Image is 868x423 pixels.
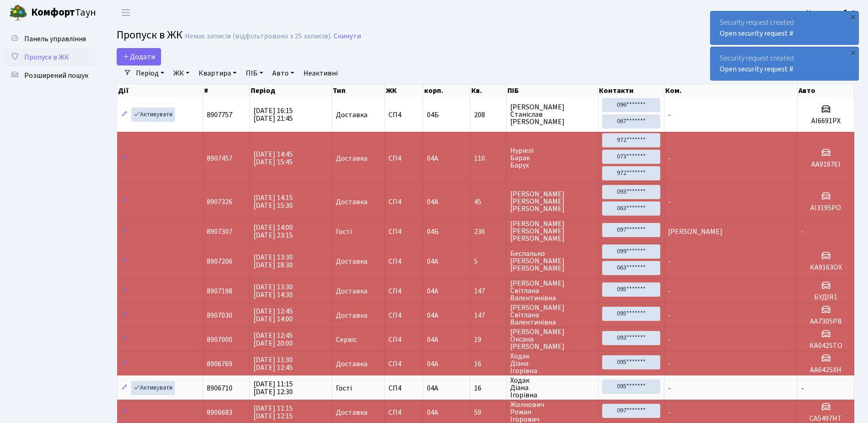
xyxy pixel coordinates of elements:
[336,155,367,162] span: Доставка
[801,383,804,393] span: -
[427,407,438,418] span: 04А
[668,310,671,320] span: -
[388,228,419,235] span: СП4
[117,84,203,97] th: Дії
[668,256,671,266] span: -
[24,70,88,81] span: Розширений пошук
[510,103,594,125] span: [PERSON_NAME] Станіслав [PERSON_NAME]
[427,359,438,369] span: 04А
[207,286,232,296] span: 8907198
[427,153,438,163] span: 04А
[474,287,502,295] span: 147
[801,204,850,212] h5: АІ3195РО
[423,84,471,97] th: корп.
[507,84,598,97] th: ПІБ
[253,149,293,167] span: [DATE] 14:45 [DATE] 15:45
[474,111,502,119] span: 208
[388,287,419,295] span: СП4
[131,381,175,395] a: Активувати
[711,11,858,44] div: Security request created
[253,403,293,421] span: [DATE] 11:15 [DATE] 12:15
[385,84,423,97] th: ЖК
[207,153,232,163] span: 8907457
[668,153,671,163] span: -
[427,286,438,296] span: 04А
[132,65,168,81] a: Період
[24,34,86,44] span: Панель управління
[253,306,293,324] span: [DATE] 12:45 [DATE] 14:00
[474,155,502,162] span: 110
[668,227,722,237] span: [PERSON_NAME]
[24,52,69,62] span: Пропуск в ЖК
[474,336,502,343] span: 19
[114,5,137,20] button: Переключити навігацію
[195,65,240,81] a: Квартира
[427,197,438,207] span: 04А
[207,227,232,237] span: 8907307
[510,377,594,399] span: Ходак Діана Ігорівна
[427,256,438,266] span: 04А
[510,280,594,302] span: [PERSON_NAME] Світлана Валентинівна
[5,48,96,66] a: Пропуск в ЖК
[720,28,793,38] a: Open security request #
[668,407,671,418] span: -
[801,293,850,302] h5: БУДІЯ1
[848,48,857,57] div: ×
[510,328,594,350] span: [PERSON_NAME] Оксана [PERSON_NAME]
[253,106,293,124] span: [DATE] 16:15 [DATE] 21:45
[720,64,793,74] a: Open security request #
[474,385,502,392] span: 16
[388,258,419,265] span: СП4
[664,84,798,97] th: Ком.
[207,310,232,320] span: 8907030
[253,252,293,270] span: [DATE] 13:30 [DATE] 18:30
[388,111,419,119] span: СП4
[170,65,193,81] a: ЖК
[470,84,507,97] th: Кв.
[427,335,438,345] span: 04А
[427,227,439,237] span: 04Б
[207,359,232,369] span: 8906769
[334,32,361,41] a: Скинути
[474,258,502,265] span: 5
[510,147,594,169] span: Нуріелі Барак Барух
[203,84,250,97] th: #
[388,198,419,206] span: СП4
[510,220,594,242] span: [PERSON_NAME] [PERSON_NAME] [PERSON_NAME]
[332,84,385,97] th: Тип
[427,110,439,120] span: 04Б
[250,84,332,97] th: Період
[253,193,293,211] span: [DATE] 14:15 [DATE] 15:30
[253,355,293,373] span: [DATE] 11:30 [DATE] 12:45
[123,52,155,62] span: Додати
[31,5,96,21] span: Таун
[336,409,367,416] span: Доставка
[388,336,419,343] span: СП4
[388,360,419,368] span: СП4
[300,65,341,81] a: Неактивні
[207,407,232,418] span: 8906683
[510,190,594,212] span: [PERSON_NAME] [PERSON_NAME] [PERSON_NAME]
[806,8,857,18] b: Консьєрж б. 4.
[801,263,850,272] h5: КА9163ОХ
[9,4,27,22] img: logo.png
[510,352,594,374] span: Ходак Діана Ігорівна
[336,258,367,265] span: Доставка
[801,117,850,125] h5: АІ6691РХ
[801,366,850,374] h5: АА6425ХН
[801,227,804,237] span: -
[801,160,850,169] h5: АА9187ЄІ
[336,198,367,206] span: Доставка
[668,335,671,345] span: -
[388,409,419,416] span: СП4
[848,12,857,22] div: ×
[388,312,419,319] span: СП4
[5,30,96,48] a: Панель управління
[801,414,850,423] h5: СА5497НТ
[31,5,75,20] b: Комфорт
[668,383,671,393] span: -
[117,48,161,65] a: Додати
[668,286,671,296] span: -
[207,110,232,120] span: 8907757
[668,359,671,369] span: -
